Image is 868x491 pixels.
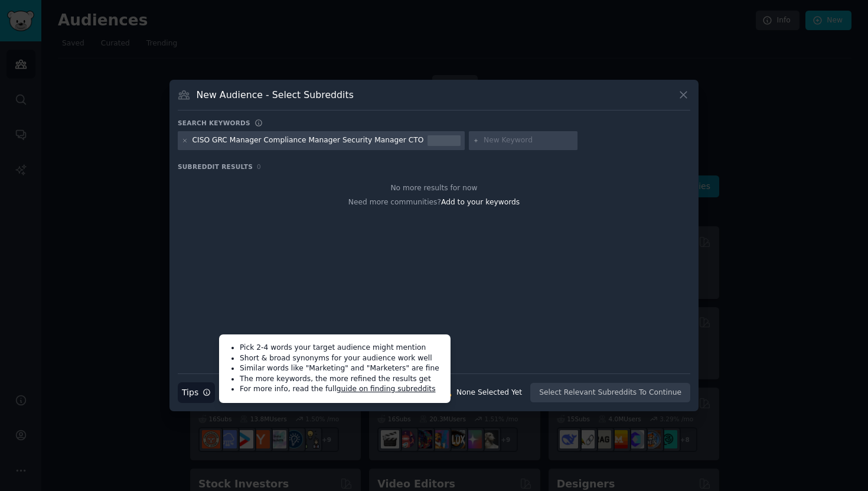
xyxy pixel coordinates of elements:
span: 0 [257,163,261,170]
span: Add to your keywords [441,198,520,206]
div: None Selected Yet [456,388,522,398]
div: Need more communities? [178,193,690,208]
div: No more results for now [178,183,690,194]
div: CISO GRC Manager Compliance Manager Security Manager CTO [192,135,424,146]
button: Tips [178,382,215,403]
li: Short & broad synonyms for your audience work well [240,353,442,364]
a: guide on finding subreddits [337,385,436,393]
input: New Keyword [484,135,573,146]
li: For more info, read the full [240,384,442,395]
li: Similar words like "Marketing" and "Marketers" are fine [240,363,442,374]
h3: New Audience - Select Subreddits [197,89,354,101]
li: The more keywords, the more refined the results get [240,374,442,385]
span: Tips [182,386,198,399]
h3: Search keywords [178,119,250,127]
li: Pick 2-4 words your target audience might mention [240,343,442,353]
span: Subreddit Results [178,162,253,171]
